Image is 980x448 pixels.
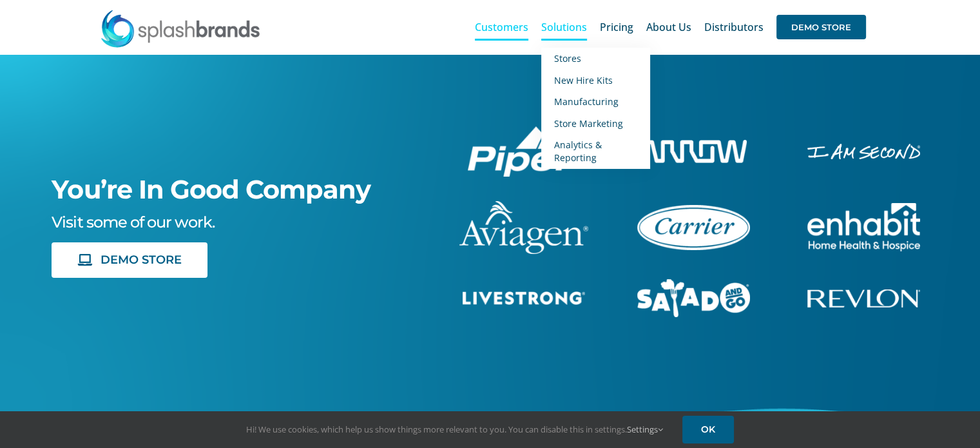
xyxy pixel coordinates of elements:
[807,201,920,215] a: enhabit-stacked-white
[627,424,663,435] a: Settings
[637,203,750,217] a: carrier-1B
[640,140,747,162] img: Arrow Store
[807,144,920,159] img: I Am Second Store
[640,138,747,152] a: arrow-white
[637,205,750,250] img: Carrier Brand Store
[554,52,581,64] span: Stores
[637,279,750,318] img: Salad And Go Store
[776,6,866,48] a: DEMO STORE
[463,291,585,305] img: Livestrong Store
[52,173,370,205] span: You’re In Good Company
[807,287,920,302] a: revlon-flat-white
[541,91,650,113] a: Manufacturing
[475,22,528,32] span: Customers
[704,22,764,32] span: Distributors
[646,22,691,32] span: About Us
[554,74,613,86] span: New Hire Kits
[463,289,585,304] a: livestrong-5E-website
[541,113,650,135] a: Store Marketing
[554,95,619,108] span: Manufacturing
[554,117,623,130] span: Store Marketing
[468,126,581,177] img: Piper Pilot Ship
[554,139,602,164] span: Analytics & Reporting
[101,253,182,267] span: DEMO STORE
[807,203,920,251] img: Enhabit Gear Store
[541,70,650,92] a: New Hire Kits
[246,424,663,435] span: Hi! We use cookies, which help us show things more relevant to you. You can disable this in setti...
[637,277,750,291] a: sng-1C
[682,416,734,443] a: OK
[52,242,207,278] a: DEMO STORE
[475,6,866,48] nav: Main Menu
[52,213,214,231] span: Visit some of our work.
[541,48,650,70] a: Stores
[100,9,261,48] img: SplashBrands.com Logo
[600,6,633,48] a: Pricing
[541,134,650,168] a: Analytics & Reporting
[600,22,633,32] span: Pricing
[468,124,581,139] a: piper-White
[807,142,920,156] a: enhabit-stacked-white
[475,6,528,48] a: Customers
[459,201,588,254] img: aviagen-1C
[541,22,587,32] span: Solutions
[704,6,764,48] a: Distributors
[807,289,920,307] img: Revlon
[776,15,866,39] span: DEMO STORE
